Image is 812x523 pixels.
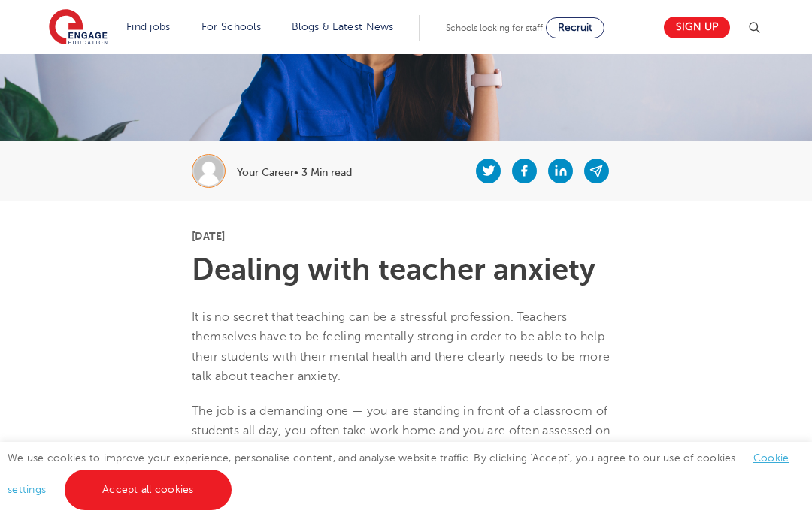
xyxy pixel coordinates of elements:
[126,21,171,32] a: Find jobs
[192,231,620,241] p: [DATE]
[292,21,394,32] a: Blogs & Latest News
[201,21,261,32] a: For Schools
[446,23,543,33] span: Schools looking for staff
[192,404,617,497] span: The job is a demanding one — you are standing in front of a classroom of students all day, you of...
[237,168,352,178] p: Your Career• 3 Min read
[65,470,232,510] a: Accept all cookies
[192,255,620,285] h1: Dealing with teacher anxiety
[8,452,789,495] span: We use cookies to improve your experience, personalise content, and analyse website traffic. By c...
[546,17,604,38] a: Recruit
[192,310,611,383] span: It is no secret that teaching can be a stressful profession. Teachers themselves have to be feeli...
[558,22,592,33] span: Recruit
[664,17,730,38] a: Sign up
[49,9,108,47] img: Engage Education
